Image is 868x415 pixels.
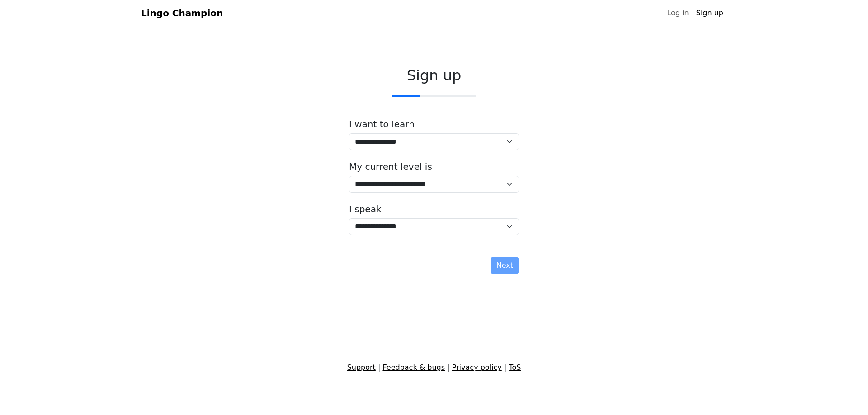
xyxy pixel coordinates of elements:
a: Log in [663,4,692,22]
label: I want to learn [349,119,415,130]
a: Lingo Champion [141,4,223,22]
a: Support [347,363,376,372]
a: Sign up [693,4,727,22]
label: I speak [349,204,382,214]
a: Feedback & bugs [382,363,445,372]
h2: Sign up [349,67,519,84]
a: Privacy policy [452,363,502,372]
label: My current level is [349,161,432,172]
a: ToS [509,363,521,372]
div: | | | [136,362,732,373]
